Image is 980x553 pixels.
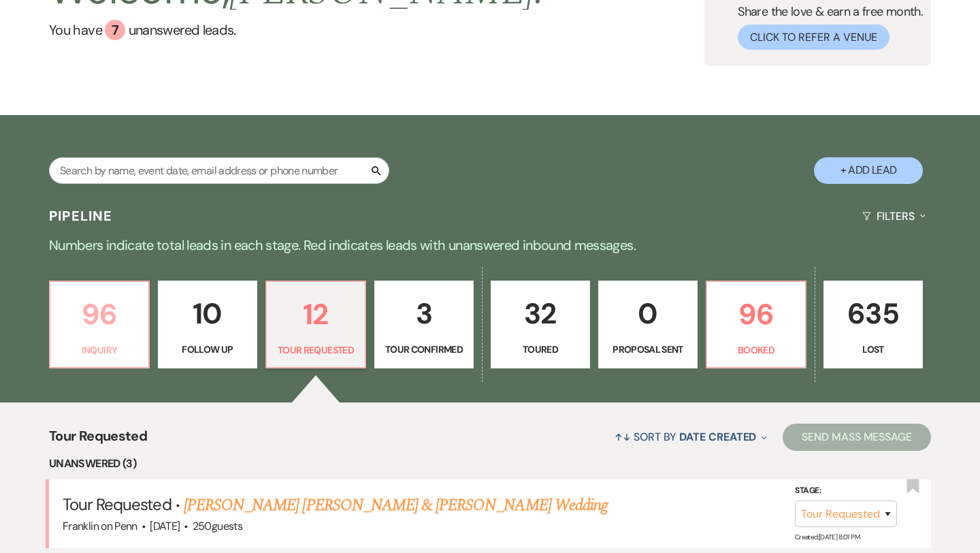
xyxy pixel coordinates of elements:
button: Sort By Date Created [609,419,772,455]
p: Booked [715,343,797,358]
span: ↑↓ [615,430,631,444]
a: 0Proposal Sent [598,281,698,369]
p: 635 [832,291,914,336]
a: You have 7 unanswered leads. [49,20,544,40]
span: Tour Requested [49,426,147,455]
div: 7 [105,20,125,40]
span: Tour Requested [63,494,171,515]
span: Franklin on Penn [63,519,137,533]
p: 96 [715,291,797,337]
p: 0 [607,291,689,336]
button: Filters [857,198,931,234]
p: Inquiry [59,343,140,358]
p: Toured [500,342,581,357]
a: [PERSON_NAME] [PERSON_NAME] & [PERSON_NAME] Wedding [184,493,608,518]
button: + Add Lead [814,157,923,184]
li: Unanswered (3) [49,455,931,473]
p: 3 [383,291,465,336]
a: 96Booked [706,281,806,369]
span: 250 guests [193,519,242,533]
label: Stage: [795,484,897,499]
h3: Pipeline [49,206,113,225]
p: 12 [275,291,357,337]
a: 96Inquiry [49,281,150,369]
input: Search by name, event date, email address or phone number [49,157,389,184]
span: [DATE] [150,519,180,533]
p: Tour Confirmed [383,342,465,357]
p: Proposal Sent [607,342,689,357]
span: Date Created [679,430,756,444]
p: Lost [832,342,914,357]
p: Tour Requested [275,343,357,358]
p: 10 [167,291,248,336]
a: 635Lost [823,281,923,369]
button: Click to Refer a Venue [738,25,889,50]
a: 12Tour Requested [265,281,366,369]
p: Follow Up [167,342,248,357]
p: 96 [59,291,140,337]
a: 32Toured [491,281,590,369]
p: 32 [500,291,581,336]
button: Send Mass Message [783,424,931,451]
a: 3Tour Confirmed [374,281,474,369]
span: Created: [DATE] 8:01 PM [795,533,860,541]
a: 10Follow Up [158,281,257,369]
